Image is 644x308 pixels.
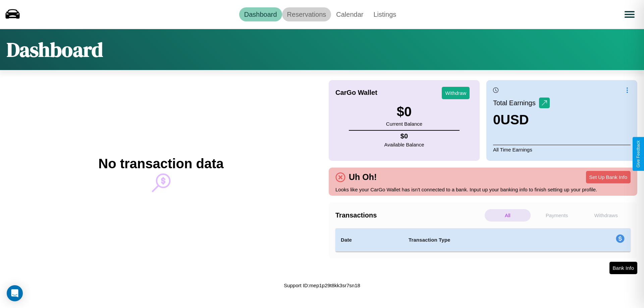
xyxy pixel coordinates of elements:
h4: Date [341,236,398,244]
h3: $ 0 [386,104,422,119]
h4: $ 0 [384,132,424,140]
h3: 0 USD [493,112,550,127]
h4: Uh Oh! [345,172,380,182]
p: Withdraws [583,209,629,222]
p: All [485,209,531,222]
div: Open Intercom Messenger [7,285,23,301]
button: Withdraw [442,87,470,99]
p: Looks like your CarGo Wallet has isn't connected to a bank. Input up your banking info to finish ... [335,185,631,194]
button: Set Up Bank Info [586,171,631,183]
div: Give Feedback [636,140,641,168]
h4: Transactions [335,211,483,219]
h4: Transaction Type [409,236,561,244]
a: Listings [368,7,401,21]
p: Payments [534,209,580,222]
a: Dashboard [239,7,282,21]
p: Available Balance [384,140,424,149]
p: Total Earnings [493,97,539,109]
p: Support ID: mep1p29t8kk3sr7sn18 [284,281,360,290]
p: Current Balance [386,119,422,128]
h4: CarGo Wallet [335,89,377,97]
h1: Dashboard [7,36,103,63]
h2: No transaction data [98,156,223,171]
a: Reservations [282,7,331,21]
button: Open menu [620,5,639,24]
button: Bank Info [609,262,637,274]
a: Calendar [331,7,368,21]
table: simple table [335,228,631,252]
p: All Time Earnings [493,145,631,154]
